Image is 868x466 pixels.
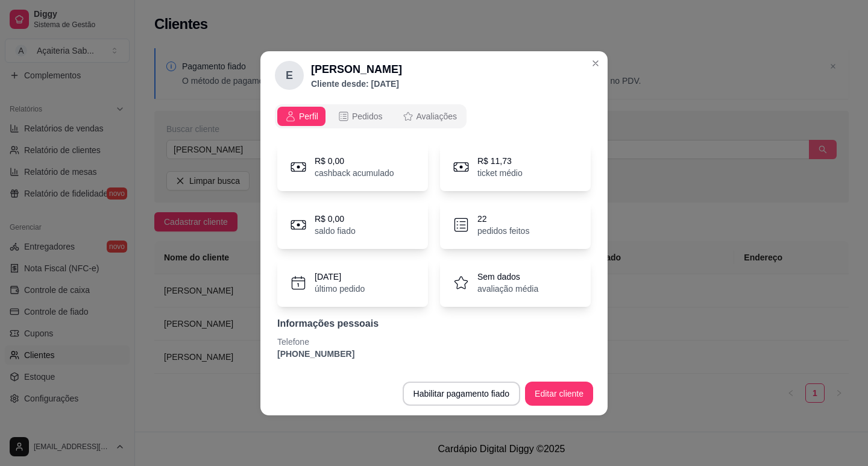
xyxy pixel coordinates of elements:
p: ticket médio [477,167,523,179]
p: pedidos feitos [477,225,529,237]
p: Telefone [277,336,591,348]
p: [DATE] [315,271,365,283]
p: 22 [477,213,529,225]
div: opções [275,104,467,128]
p: saldo fiado [315,225,356,237]
span: Avaliações [417,110,457,122]
p: R$ 11,73 [477,155,523,167]
p: cashback acumulado [315,167,394,179]
p: [PHONE_NUMBER] [277,348,591,360]
div: E [275,61,304,90]
span: Perfil [299,110,318,122]
div: opções [275,104,593,128]
p: Cliente desde: [DATE] [311,78,402,90]
button: Editar cliente [525,382,593,406]
p: Informações pessoais [277,316,591,331]
p: avaliação média [477,283,538,295]
p: último pedido [315,283,365,295]
p: Sem dados [477,271,538,283]
p: R$ 0,00 [315,155,394,167]
h2: [PERSON_NAME] [311,61,402,78]
button: Habilitar pagamento fiado [403,382,521,406]
button: Close [586,54,605,73]
span: Pedidos [352,110,383,122]
p: R$ 0,00 [315,213,356,225]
